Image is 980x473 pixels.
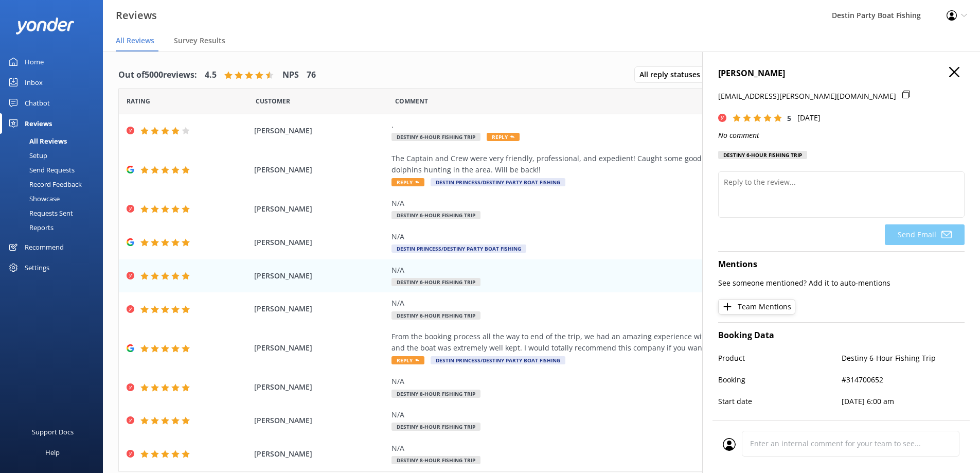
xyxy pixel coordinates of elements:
img: user_profile.svg [723,438,736,451]
span: Date [127,96,150,106]
p: 1 [842,418,965,429]
a: Reports [6,220,103,235]
div: Chatbot [25,93,50,113]
a: Setup [6,148,103,163]
h4: 4.5 [205,68,217,82]
div: Record Feedback [6,177,82,191]
div: Showcase [6,191,60,206]
a: All Reviews [6,134,103,148]
i: No comment [718,130,759,140]
a: Requests Sent [6,206,103,220]
span: [PERSON_NAME] [254,381,387,393]
span: [PERSON_NAME] [254,203,387,215]
h4: Booking Data [718,329,965,342]
div: The Captain and Crew were very friendly, professional, and expedient! Caught some good fish despi... [391,153,860,176]
div: Inbox [25,72,43,93]
p: Product [718,353,842,364]
h4: 76 [307,68,316,82]
div: Reviews [25,113,52,134]
div: Support Docs [32,422,74,442]
p: See someone mentioned? Add it to auto-mentions [718,277,965,289]
span: Destiny 6-Hour Fishing Trip [391,133,480,141]
div: N/A [391,443,860,454]
div: All Reviews [6,134,67,148]
span: Reply [391,178,424,186]
a: Showcase [6,191,103,206]
div: N/A [391,297,860,309]
div: Home [25,51,44,72]
div: From the booking process all the way to end of the trip, we had an amazing experience with this c... [391,331,860,354]
button: Team Mentions [718,299,795,314]
span: Destiny 8-Hour Fishing Trip [391,423,480,431]
img: yonder-white-logo.png [15,17,75,34]
p: [EMAIL_ADDRESS][PERSON_NAME][DOMAIN_NAME] [718,91,896,102]
span: Destiny 8-Hour Fishing Trip [391,456,480,464]
h4: Mentions [718,258,965,271]
p: [DATE] [797,112,821,124]
span: [PERSON_NAME] [254,342,387,354]
span: All Reviews [116,36,154,46]
div: Setup [6,148,47,163]
h4: Out of 5000 reviews: [118,68,197,82]
p: [DATE] 6:00 am [842,396,965,407]
span: Destiny 8-Hour Fishing Trip [391,390,480,398]
button: Close [949,67,959,78]
h3: Reviews [116,7,157,24]
div: Destiny 6-Hour Fishing Trip [718,151,807,159]
div: N/A [391,198,860,209]
div: Settings [25,257,49,278]
span: Destin Princess/Destiny Party Boat Fishing [431,356,565,364]
span: Reply [391,356,424,364]
div: Reports [6,220,54,235]
p: Start date [718,396,842,407]
div: . [391,119,860,131]
span: Reply [487,133,520,141]
span: Destiny 6-Hour Fishing Trip [391,311,480,320]
span: 5 [787,113,791,123]
p: Number of people [718,418,842,429]
span: Survey Results [174,36,225,46]
a: Send Requests [6,163,103,177]
p: #314700652 [842,374,965,386]
span: [PERSON_NAME] [254,237,387,248]
div: N/A [391,231,860,242]
span: Date [256,96,290,106]
div: N/A [391,376,860,387]
span: [PERSON_NAME] [254,303,387,314]
span: [PERSON_NAME] [254,125,387,136]
div: Help [45,442,60,463]
p: Destiny 6-Hour Fishing Trip [842,353,965,364]
h4: [PERSON_NAME] [718,67,965,80]
div: N/A [391,265,860,276]
span: Destin Princess/Destiny Party Boat Fishing [431,178,565,186]
span: [PERSON_NAME] [254,164,387,176]
div: Requests Sent [6,206,73,220]
div: N/A [391,409,860,421]
span: Destin Princess/Destiny Party Boat Fishing [391,244,526,253]
a: Record Feedback [6,177,103,191]
span: Destiny 6-Hour Fishing Trip [391,278,480,286]
p: Booking [718,374,842,386]
span: All reply statuses [639,69,706,80]
div: Send Requests [6,163,75,177]
span: [PERSON_NAME] [254,448,387,460]
span: Destiny 6-Hour Fishing Trip [391,211,480,219]
h4: NPS [282,68,299,82]
div: Recommend [25,237,64,257]
span: Question [395,96,428,106]
span: [PERSON_NAME] [254,270,387,282]
span: [PERSON_NAME] [254,415,387,426]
